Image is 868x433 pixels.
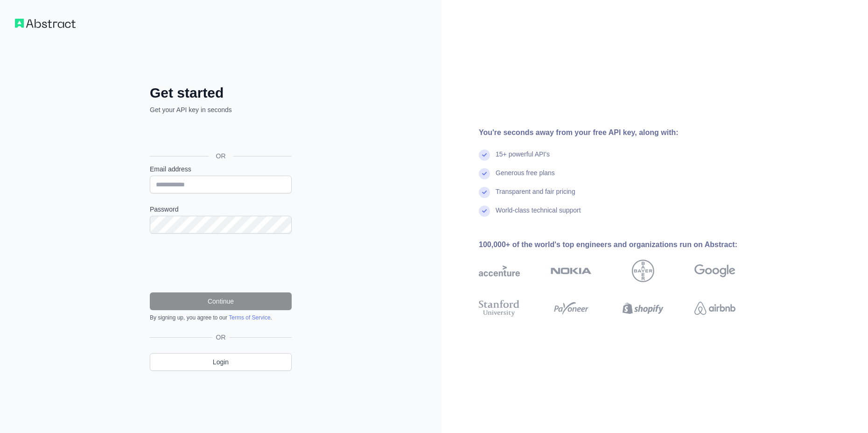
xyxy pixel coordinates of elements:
img: accenture [479,260,520,282]
img: stanford university [479,298,520,319]
iframe: reCAPTCHA [150,245,292,281]
button: Continue [150,292,292,310]
a: Login [150,353,292,371]
div: Transparent and fair pricing [496,187,575,206]
label: Email address [150,164,292,174]
div: 15+ powerful API's [496,149,550,168]
img: check mark [479,168,490,179]
a: Terms of Service [229,314,270,321]
img: nokia [551,260,592,282]
h2: Get started [150,85,292,101]
span: OR [212,333,230,342]
img: shopify [623,298,664,319]
img: google [694,260,735,282]
span: OR [209,151,233,161]
img: check mark [479,149,490,161]
img: airbnb [694,298,735,319]
div: Generous free plans [496,168,555,187]
img: Workflow [15,19,76,28]
img: bayer [632,260,654,282]
p: Get your API key in seconds [150,105,292,114]
img: check mark [479,206,490,217]
label: Password [150,205,292,214]
img: check mark [479,187,490,198]
iframe: Sign in with Google Button [145,125,294,145]
div: By signing up, you agree to our . [150,314,292,321]
div: 100,000+ of the world's top engineers and organizations run on Abstract: [479,239,765,250]
img: payoneer [551,298,592,319]
div: You're seconds away from your free API key, along with: [479,127,765,138]
div: World-class technical support [496,206,581,224]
